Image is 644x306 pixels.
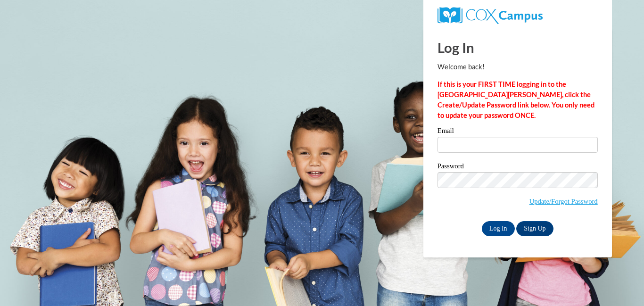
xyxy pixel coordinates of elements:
[482,221,515,236] input: Log In
[438,80,594,119] strong: If this is your FIRST TIME logging in to the [GEOGRAPHIC_DATA][PERSON_NAME], click the Create/Upd...
[438,62,598,72] p: Welcome back!
[438,7,543,24] img: COX Campus
[438,11,543,19] a: COX Campus
[516,221,553,236] a: Sign Up
[438,127,598,137] label: Email
[529,198,598,205] a: Update/Forgot Password
[438,163,598,172] label: Password
[438,38,598,57] h1: Log In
